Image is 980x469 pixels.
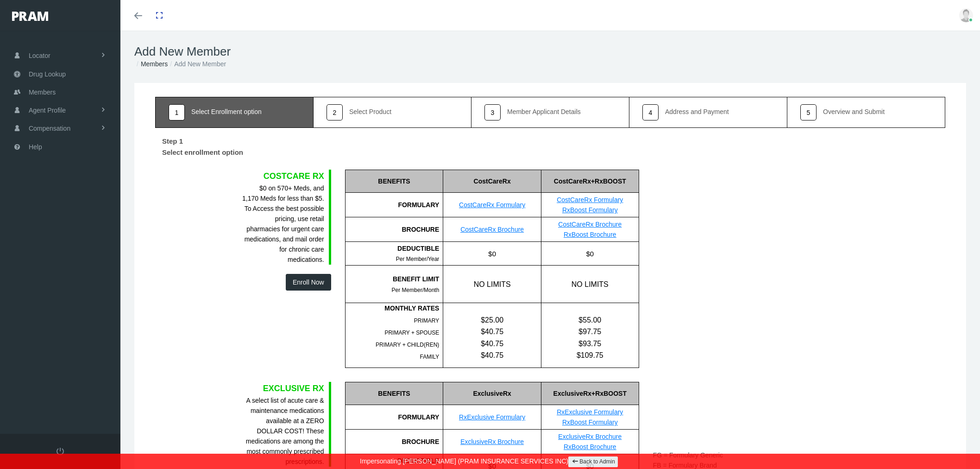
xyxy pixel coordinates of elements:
[541,314,639,326] div: $55.00
[346,243,440,254] div: DEDUCTIBLE
[541,349,639,361] div: $109.75
[564,231,616,238] a: RxBoost Brochure
[562,206,618,214] a: RxBoost Formulary
[346,274,440,284] div: BENEFIT LIMIT
[29,101,66,119] span: Agent Profile
[665,108,729,115] div: Address and Payment
[443,170,541,193] div: CostCareRx
[7,454,973,469] div: Impersonating [PERSON_NAME] (PRAM INSURANCE SERVICES INC)
[642,104,659,120] div: 4
[155,133,190,147] label: Step 1
[345,170,443,193] div: BENEFITS
[29,83,56,101] span: Members
[414,317,439,324] span: PRIMARY
[541,338,639,349] div: $93.75
[286,274,331,291] button: Enroll Now
[443,349,541,361] div: $40.75
[191,108,262,115] div: Select Enrollment option
[443,382,541,405] div: ExclusiveRx
[564,443,616,450] a: RxBoost Brochure
[384,330,439,336] span: PRIMARY + SPOUSE
[557,408,623,416] a: RxExclusive Formulary
[558,221,622,228] a: CostCareRx Brochure
[541,326,639,337] div: $97.75
[460,226,524,233] a: CostCareRx Brochure
[345,405,443,430] div: FORMULARY
[484,104,501,120] div: 3
[169,104,185,120] div: 1
[443,266,541,303] div: NO LIMITS
[345,430,443,454] div: BROCHURE
[29,65,66,83] span: Drug Lookup
[29,120,70,137] span: Compensation
[443,242,541,265] div: $0
[29,138,42,156] span: Help
[443,314,541,326] div: $25.00
[443,338,541,349] div: $40.75
[541,266,639,303] div: NO LIMITS
[460,438,524,445] a: ExclusiveRx Brochure
[345,193,443,217] div: FORMULARY
[392,287,440,293] span: Per Member/Month
[345,382,443,405] div: BENEFITS
[568,456,618,467] a: Back to Admin
[823,108,885,115] div: Overview and Submit
[558,433,622,440] a: ExclusiveRx Brochure
[345,217,443,242] div: BROCHURE
[242,395,324,467] div: A select list of acute care & maintenance medications available at a ZERO DOLLAR COST! These medi...
[562,418,618,426] a: RxBoost Formulary
[242,170,324,183] div: COSTCARE RX
[541,242,639,265] div: $0
[459,413,525,421] a: RxExclusive Formulary
[376,342,439,348] span: PRIMARY + CHILD(REN)
[507,108,581,115] div: Member Applicant Details
[242,183,324,265] div: $0 on 570+ Meds, and 1,170 Meds for less than $5. To Access the best possible pricing, use retail...
[459,201,525,209] a: CostCareRx Formulary
[541,170,639,193] div: CostCareRx+RxBOOST
[541,382,639,405] div: ExclusiveRx+RxBOOST
[959,8,973,22] img: user-placeholder.jpg
[653,451,723,459] span: FG = Formulary Generic
[443,326,541,337] div: $40.75
[12,12,48,21] img: PRAM_20_x_78.png
[242,382,324,395] div: EXCLUSIVE RX
[420,354,440,360] span: FAMILY
[327,104,343,120] div: 2
[557,196,623,203] a: CostCareRx Formulary
[349,108,391,115] div: Select Product
[168,59,226,69] li: Add New Member
[141,60,168,68] a: Members
[396,256,440,262] span: Per Member/Year
[29,47,50,64] span: Locator
[800,104,817,120] div: 5
[346,303,440,313] div: MONTHLY RATES
[134,44,966,59] h1: Add New Member
[155,147,250,161] label: Select enrollment option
